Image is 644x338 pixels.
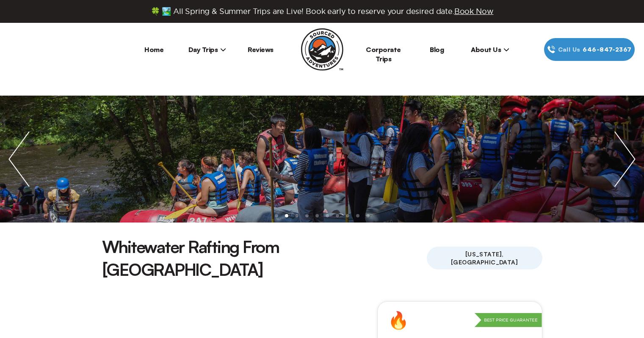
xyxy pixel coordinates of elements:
li: slide item 8 [346,214,349,217]
a: Home [144,45,163,54]
li: slide item 10 [366,214,370,217]
span: [US_STATE], [GEOGRAPHIC_DATA] [427,247,542,269]
a: Corporate Trips [366,45,401,63]
span: 🍀 🏞️ All Spring & Summer Trips are Live! Book early to reserve your desired date. [151,7,494,16]
span: 646‍-847‍-2367 [583,45,631,54]
span: About Us [471,45,509,54]
li: slide item 2 [285,214,288,217]
div: 🔥 [388,312,409,329]
a: Reviews [248,45,274,54]
li: slide item 5 [315,214,319,217]
p: Best Price Guarantee [475,313,542,327]
li: slide item 4 [305,214,309,217]
img: Sourced Adventures company logo [301,28,343,71]
img: next slide / item [606,96,644,223]
a: Call Us646‍-847‍-2367 [544,38,635,61]
span: Call Us [556,45,583,54]
li: slide item 9 [356,214,359,217]
span: Book Now [454,7,494,15]
h1: Whitewater Rafting From [GEOGRAPHIC_DATA] [102,235,427,281]
li: slide item 6 [326,214,329,217]
a: Blog [430,45,444,54]
li: slide item 1 [275,214,278,217]
li: slide item 7 [336,214,339,217]
li: slide item 3 [295,214,299,217]
span: Day Trips [188,45,227,54]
